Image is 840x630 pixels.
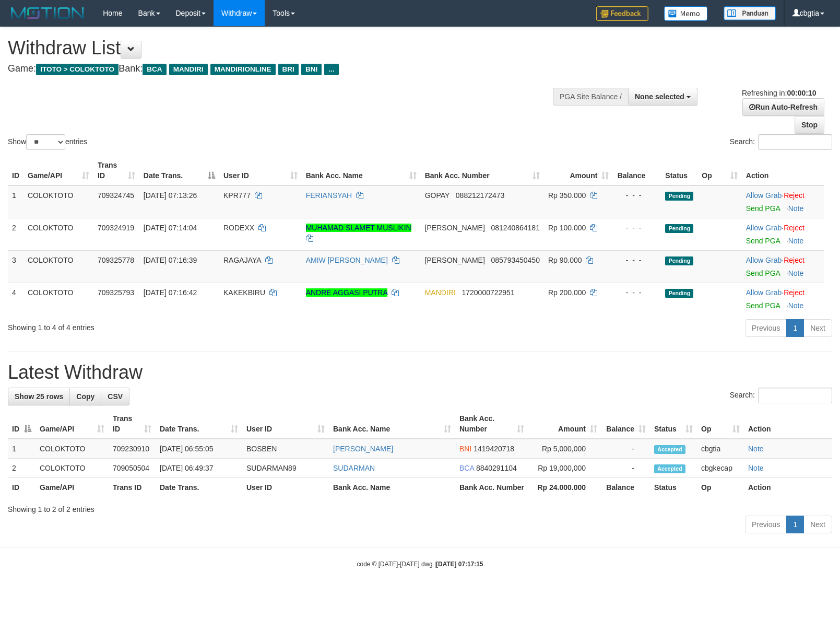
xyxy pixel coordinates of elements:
[139,156,219,185] th: Date Trans.: activate to sort column descending
[787,89,816,97] strong: 00:00:10
[742,250,824,283] td: ·
[548,288,586,297] span: Rp 200.000
[730,134,832,150] label: Search:
[744,478,832,497] th: Action
[528,409,601,439] th: Amount: activate to sort column ascending
[665,256,693,265] span: Pending
[76,392,94,401] span: Copy
[491,224,539,232] span: Copy 081240864181 to clipboard
[601,478,650,497] th: Balance
[169,64,208,75] span: MANDIRI
[333,445,393,453] a: [PERSON_NAME]
[306,256,388,264] a: AMIW [PERSON_NAME]
[324,64,338,75] span: ...
[596,6,648,21] img: Feedback.jpg
[23,218,93,250] td: COLOKTOTO
[425,191,449,200] span: GOPAY
[476,464,517,472] span: Copy 8840291104 to clipboard
[803,319,832,337] a: Next
[223,288,265,297] span: KAKEKBIRU
[628,88,697,106] button: None selected
[8,250,23,283] td: 3
[617,223,657,233] div: - - -
[98,191,134,200] span: 709324745
[223,191,251,200] span: KPR777
[697,156,741,185] th: Op: activate to sort column ascending
[528,439,601,459] td: Rp 5,000,000
[8,218,23,250] td: 2
[650,478,697,497] th: Status
[635,92,684,101] span: None selected
[758,134,832,150] input: Search:
[455,478,528,497] th: Bank Acc. Number
[746,224,784,232] span: ·
[210,64,276,75] span: MANDIRIONLINE
[748,445,764,453] a: Note
[788,204,804,213] a: Note
[109,439,156,459] td: 709230910
[101,388,129,405] a: CSV
[665,224,693,233] span: Pending
[436,561,483,568] strong: [DATE] 07:17:15
[242,478,329,497] th: User ID
[491,256,539,264] span: Copy 085793450450 to clipboard
[98,288,134,297] span: 709325793
[223,224,254,232] span: RODEXX
[108,392,123,401] span: CSV
[746,204,780,213] a: Send PGA
[548,224,586,232] span: Rp 100.000
[742,98,824,116] a: Run Auto-Refresh
[784,224,804,232] a: Reject
[601,409,650,439] th: Balance: activate to sort column ascending
[306,288,387,297] a: ANDRE AGGASI PUTRA
[746,288,784,297] span: ·
[8,283,23,315] td: 4
[459,464,474,472] span: BCA
[746,191,782,200] a: Allow Grab
[219,156,302,185] th: User ID: activate to sort column ascending
[144,224,197,232] span: [DATE] 07:14:04
[788,301,804,310] a: Note
[15,392,63,401] span: Show 25 rows
[242,409,329,439] th: User ID: activate to sort column ascending
[474,445,514,453] span: Copy 1419420718 to clipboard
[730,388,832,403] label: Search:
[742,283,824,315] td: ·
[746,256,784,264] span: ·
[742,185,824,218] td: ·
[742,218,824,250] td: ·
[528,459,601,478] td: Rp 19,000,000
[8,156,23,185] th: ID
[613,156,661,185] th: Balance
[803,516,832,533] a: Next
[156,439,242,459] td: [DATE] 06:55:05
[8,318,342,333] div: Showing 1 to 4 of 4 entries
[601,459,650,478] td: -
[425,288,456,297] span: MANDIRI
[746,288,782,297] a: Allow Grab
[544,156,613,185] th: Amount: activate to sort column ascending
[109,459,156,478] td: 709050504
[617,255,657,265] div: - - -
[654,464,685,473] span: Accepted
[36,64,119,75] span: ITOTO > COLOKTOTO
[242,439,329,459] td: BOSBEN
[654,445,685,454] span: Accepted
[36,409,109,439] th: Game/API: activate to sort column ascending
[746,256,782,264] a: Allow Grab
[23,283,93,315] td: COLOKTOTO
[746,269,780,277] a: Send PGA
[784,288,804,297] a: Reject
[156,409,242,439] th: Date Trans.: activate to sort column ascending
[697,478,744,497] th: Op
[144,191,197,200] span: [DATE] 07:13:26
[548,256,582,264] span: Rp 90.000
[744,409,832,439] th: Action
[93,156,139,185] th: Trans ID: activate to sort column ascending
[617,190,657,201] div: - - -
[8,500,832,515] div: Showing 1 to 2 of 2 entries
[23,250,93,283] td: COLOKTOTO
[156,459,242,478] td: [DATE] 06:49:37
[664,6,708,21] img: Button%20Memo.svg
[462,288,514,297] span: Copy 1720000722951 to clipboard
